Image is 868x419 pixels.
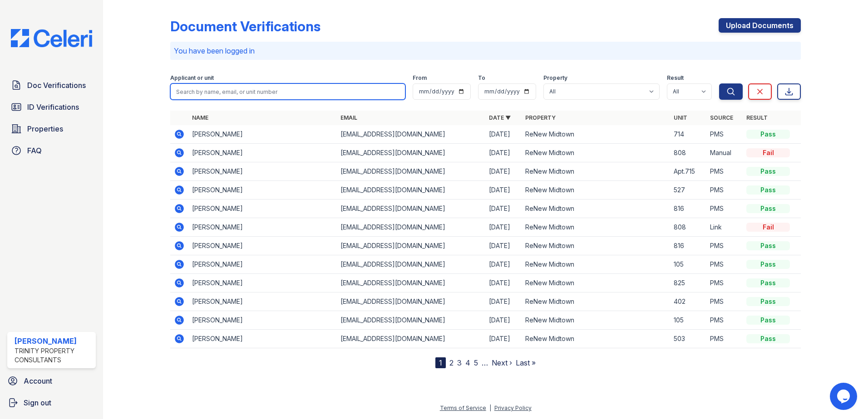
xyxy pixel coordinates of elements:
td: [PERSON_NAME] [188,125,337,144]
td: [DATE] [485,218,522,237]
div: 1 [435,357,446,368]
label: From [413,74,427,82]
a: Date ▼ [489,114,511,121]
p: You have been logged in [174,45,797,56]
td: [DATE] [485,144,522,162]
td: [EMAIL_ADDRESS][DOMAIN_NAME] [337,330,485,348]
div: Pass [746,167,790,176]
td: [EMAIL_ADDRESS][DOMAIN_NAME] [337,237,485,255]
td: [EMAIL_ADDRESS][DOMAIN_NAME] [337,311,485,330]
img: CE_Logo_Blue-a8612792a0a2168367f1c8372b55b34899dd931a85d93a1a3d3e32e68fde9ad4.png [4,29,99,47]
td: ReNew Midtown [522,125,670,144]
td: PMS [706,274,743,292]
td: Apt.715 [670,162,706,181]
div: Fail [746,223,790,232]
span: Doc Verifications [27,80,86,91]
td: [DATE] [485,255,522,274]
td: [EMAIL_ADDRESS][DOMAIN_NAME] [337,200,485,218]
a: Property [525,114,556,121]
div: | [489,404,491,411]
td: 825 [670,274,706,292]
a: Sign out [4,394,99,412]
td: [PERSON_NAME] [188,311,337,330]
td: [EMAIL_ADDRESS][DOMAIN_NAME] [337,218,485,237]
td: ReNew Midtown [522,255,670,274]
a: Account [4,372,99,390]
td: 105 [670,255,706,274]
td: [PERSON_NAME] [188,255,337,274]
td: [DATE] [485,292,522,311]
td: [EMAIL_ADDRESS][DOMAIN_NAME] [337,274,485,292]
div: Trinity Property Consultants [15,346,92,365]
td: 714 [670,125,706,144]
td: Link [706,218,743,237]
td: [EMAIL_ADDRESS][DOMAIN_NAME] [337,162,485,181]
div: Pass [746,130,790,139]
iframe: chat widget [830,383,859,410]
div: Pass [746,334,790,343]
td: ReNew Midtown [522,274,670,292]
div: Pass [746,297,790,306]
td: PMS [706,237,743,255]
td: ReNew Midtown [522,311,670,330]
td: [DATE] [485,181,522,200]
a: Upload Documents [719,18,801,33]
td: [PERSON_NAME] [188,162,337,181]
span: Account [24,375,52,386]
td: 402 [670,292,706,311]
td: [PERSON_NAME] [188,274,337,292]
a: Unit [674,114,687,121]
td: ReNew Midtown [522,162,670,181]
a: Result [746,114,768,121]
td: [EMAIL_ADDRESS][DOMAIN_NAME] [337,255,485,274]
span: … [482,357,488,368]
a: 3 [457,358,462,367]
td: [DATE] [485,274,522,292]
input: Search by name, email, or unit number [170,83,405,100]
a: Email [340,114,357,121]
td: PMS [706,162,743,181]
td: [PERSON_NAME] [188,200,337,218]
div: Document Verifications [170,18,321,34]
td: 105 [670,311,706,330]
a: Properties [7,120,96,138]
a: ID Verifications [7,98,96,116]
div: Pass [746,204,790,213]
td: PMS [706,330,743,348]
div: Pass [746,185,790,195]
a: 2 [449,358,454,367]
td: [DATE] [485,162,522,181]
td: [DATE] [485,330,522,348]
label: To [478,74,485,82]
div: [PERSON_NAME] [15,336,92,346]
td: [EMAIL_ADDRESS][DOMAIN_NAME] [337,125,485,144]
td: [EMAIL_ADDRESS][DOMAIN_NAME] [337,181,485,200]
td: PMS [706,200,743,218]
td: PMS [706,125,743,144]
td: [PERSON_NAME] [188,144,337,162]
td: ReNew Midtown [522,330,670,348]
td: [PERSON_NAME] [188,237,337,255]
div: Pass [746,316,790,325]
div: Pass [746,278,790,287]
span: FAQ [27,145,42,156]
td: [PERSON_NAME] [188,330,337,348]
td: PMS [706,311,743,330]
td: ReNew Midtown [522,292,670,311]
td: [EMAIL_ADDRESS][DOMAIN_NAME] [337,292,485,311]
td: 808 [670,218,706,237]
td: 816 [670,200,706,218]
td: [DATE] [485,311,522,330]
a: Next › [492,358,512,367]
a: Last » [516,358,536,367]
div: Fail [746,148,790,157]
td: [EMAIL_ADDRESS][DOMAIN_NAME] [337,144,485,162]
a: 4 [465,358,470,367]
div: Pass [746,241,790,250]
a: Doc Verifications [7,76,96,94]
td: ReNew Midtown [522,237,670,255]
label: Result [667,74,684,82]
td: Manual [706,144,743,162]
td: 503 [670,330,706,348]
